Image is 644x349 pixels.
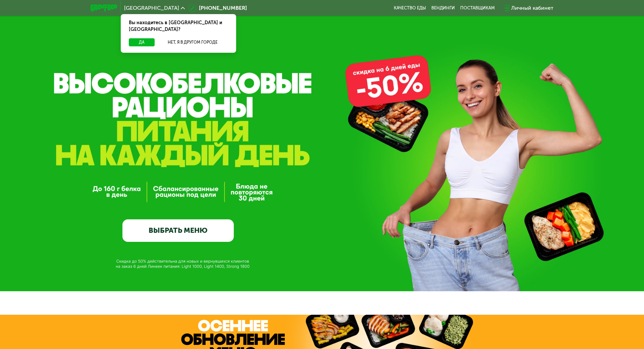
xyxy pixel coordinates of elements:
div: Вы находитесь в [GEOGRAPHIC_DATA] и [GEOGRAPHIC_DATA]? [121,14,236,38]
a: [PHONE_NUMBER] [188,4,247,12]
div: Личный кабинет [511,4,553,12]
button: Да [129,38,155,46]
button: Нет, я в другом городе [157,38,228,46]
a: Качество еды [394,5,426,11]
a: Вендинги [431,5,455,11]
a: ВЫБРАТЬ МЕНЮ [122,219,234,242]
span: [GEOGRAPHIC_DATA] [124,5,179,11]
div: поставщикам [460,5,495,11]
